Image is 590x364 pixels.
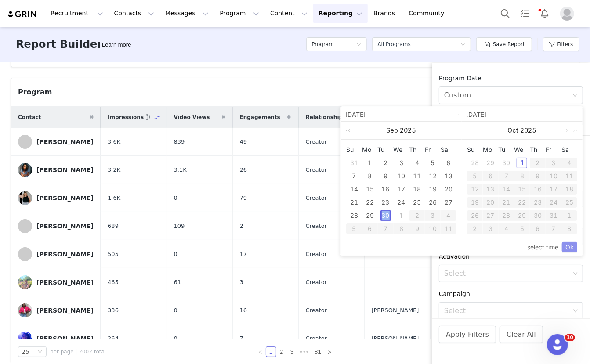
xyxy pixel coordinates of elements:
[346,169,362,183] td: September 7, 2025
[444,306,570,315] div: Select
[311,346,325,357] li: 81
[443,197,454,208] div: 27
[365,171,375,181] div: 8
[409,223,425,234] div: 9
[530,143,546,156] th: Thu
[312,347,324,357] a: 81
[530,146,546,154] span: Th
[530,158,546,168] div: 2
[546,183,561,196] td: October 17, 2025
[546,146,561,154] span: Fr
[365,158,375,168] div: 1
[404,4,454,23] a: Community
[313,4,368,23] button: Reporting
[530,197,546,208] div: 23
[327,350,332,355] i: icon: right
[362,196,378,209] td: September 22, 2025
[18,275,94,289] a: [PERSON_NAME]
[380,171,391,181] div: 9
[441,209,456,222] td: October 4, 2025
[380,210,391,221] div: 30
[276,346,287,357] li: 2
[546,196,561,209] td: October 24, 2025
[349,158,359,168] div: 31
[7,10,38,18] img: grin logo
[441,156,456,169] td: September 6, 2025
[441,183,456,196] td: September 20, 2025
[368,4,403,23] a: Brands
[515,4,535,23] a: Tasks
[561,146,577,154] span: Sa
[514,184,530,195] div: 15
[499,196,514,209] td: October 21, 2025
[565,334,575,341] span: 10
[546,197,561,208] div: 24
[530,223,546,234] div: 6
[277,347,286,357] a: 2
[441,222,456,235] td: October 11, 2025
[562,122,570,139] a: Next month (PageDown)
[108,222,119,231] span: 689
[409,156,425,169] td: September 4, 2025
[394,183,409,196] td: September 17, 2025
[483,209,499,222] td: October 27, 2025
[240,137,247,146] span: 49
[396,184,406,195] div: 17
[546,158,561,168] div: 3
[530,209,546,222] td: October 30, 2025
[546,223,561,234] div: 7
[555,7,583,21] button: Profile
[108,137,120,146] span: 3.6K
[409,143,425,156] th: Thu
[441,196,456,209] td: September 27, 2025
[499,156,514,169] td: September 30, 2025
[18,113,41,121] span: Contact
[561,197,577,208] div: 25
[380,158,391,168] div: 2
[546,184,561,195] div: 17
[425,169,441,183] td: September 12, 2025
[499,169,514,183] td: October 7, 2025
[349,197,359,208] div: 21
[240,166,247,174] span: 26
[174,194,177,202] span: 0
[573,308,578,314] i: icon: down
[483,184,499,195] div: 13
[507,122,519,139] a: Oct
[412,184,422,195] div: 18
[349,210,359,221] div: 28
[412,171,422,181] div: 11
[561,210,577,221] div: 1
[514,222,530,235] td: November 5, 2025
[427,171,438,181] div: 12
[266,346,276,357] li: 1
[561,156,577,169] td: October 4, 2025
[427,197,438,208] div: 26
[561,171,577,181] div: 11
[36,335,94,342] div: [PERSON_NAME]
[240,222,243,231] span: 2
[467,171,483,181] div: 5
[18,332,94,346] a: [PERSON_NAME]
[561,209,577,222] td: November 1, 2025
[483,183,499,196] td: October 13, 2025
[572,93,578,99] i: icon: down
[36,223,94,230] div: [PERSON_NAME]
[362,223,378,234] div: 6
[500,326,543,343] button: Clear All
[425,196,441,209] td: September 26, 2025
[378,196,394,209] td: September 23, 2025
[517,158,527,168] div: 1
[499,183,514,196] td: October 14, 2025
[425,223,441,234] div: 10
[514,196,530,209] td: October 22, 2025
[443,184,454,195] div: 20
[306,222,327,231] span: Creator
[18,303,94,317] a: [PERSON_NAME]
[362,183,378,196] td: September 15, 2025
[365,184,375,195] div: 15
[409,196,425,209] td: September 25, 2025
[466,109,578,120] input: End date
[356,42,362,48] i: icon: down
[561,143,577,156] th: Sat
